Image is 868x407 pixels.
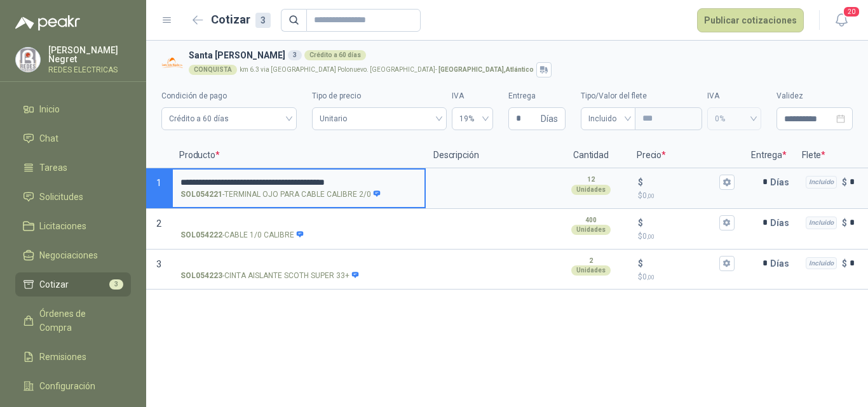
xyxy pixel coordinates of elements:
a: Cotizar3 [15,272,131,297]
p: $ [842,216,847,230]
span: Inicio [39,102,60,116]
input: $$0,00 [646,177,717,187]
a: Chat [15,126,131,150]
span: Tareas [39,161,67,175]
h2: Cotizar [211,11,271,29]
label: IVA [707,90,761,102]
p: - CABLE 1/0 CALIBRE [180,229,304,241]
span: Negociaciones [39,248,98,262]
button: $$0,00 [719,175,735,190]
p: - TERMINAL OJO PARA CABLE CALIBRE 2/0 [180,189,381,201]
label: Tipo de precio [312,90,446,102]
button: Publicar cotizaciones [697,8,804,32]
p: Cantidad [553,143,629,168]
p: km 6.3 via [GEOGRAPHIC_DATA] Polonuevo. [GEOGRAPHIC_DATA] - [240,67,534,73]
span: Órdenes de Compra [39,307,119,335]
p: Descripción [426,143,553,168]
p: 2 [589,256,593,266]
input: $$0,00 [646,218,717,227]
div: 3 [255,13,271,28]
span: 3 [109,279,123,290]
p: $ [638,190,735,202]
span: 19% [459,109,485,128]
span: 0 [642,191,654,200]
span: Chat [39,131,58,145]
p: $ [638,230,735,243]
span: 20 [843,6,860,18]
p: REDES ELECTRICAS [48,66,131,74]
div: CONQUISTA [189,65,237,75]
strong: SOL054222 [180,229,222,241]
div: Incluido [806,176,837,189]
img: Company Logo [16,48,40,72]
div: Unidades [571,225,611,235]
span: ,00 [647,233,654,240]
div: Incluido [806,257,837,270]
span: Unitario [320,109,438,128]
span: 0% [715,109,754,128]
label: Validez [776,90,853,102]
p: 12 [587,175,595,185]
span: Crédito a 60 días [169,109,289,128]
span: 2 [156,218,161,229]
h3: Santa [PERSON_NAME] [189,48,848,62]
span: Licitaciones [39,219,86,233]
div: Crédito a 60 días [304,50,366,60]
strong: [GEOGRAPHIC_DATA] , Atlántico [438,66,534,73]
p: Entrega [743,143,794,168]
a: Configuración [15,374,131,398]
p: $ [638,175,643,189]
p: $ [638,271,735,283]
p: 400 [585,215,597,225]
label: Condición de pago [161,90,297,102]
p: $ [842,257,847,270]
img: Company Logo [161,52,184,74]
span: ,00 [647,274,654,281]
span: Solicitudes [39,190,83,204]
p: [PERSON_NAME] Negret [48,46,131,63]
a: Órdenes de Compra [15,302,131,340]
span: ,00 [647,192,654,199]
p: $ [638,257,643,270]
span: 1 [156,178,161,188]
a: Licitaciones [15,214,131,238]
div: Incluido [806,217,837,229]
img: Logo peakr [15,15,80,30]
a: Inicio [15,97,131,121]
span: 0 [642,272,654,281]
p: Días [770,170,794,195]
button: 20 [830,9,853,32]
strong: SOL054223 [180,270,222,282]
div: 3 [288,50,302,60]
span: Cotizar [39,277,69,291]
input: SOL054221-TERMINAL OJO PARA CABLE CALIBRE 2/0 [180,178,417,187]
a: Remisiones [15,345,131,369]
input: $$0,00 [646,258,717,268]
span: 0 [642,232,654,241]
label: Tipo/Valor del flete [581,90,702,102]
p: Producto [172,143,426,168]
strong: SOL054221 [180,189,222,201]
span: Remisiones [39,350,86,364]
p: $ [842,175,847,189]
span: Incluido [588,109,628,128]
button: $$0,00 [719,256,735,271]
span: Configuración [39,379,95,393]
p: $ [638,216,643,230]
p: - CINTA AISLANTE SCOTH SUPER 33+ [180,270,360,282]
label: Entrega [508,90,566,102]
input: SOL054223-CINTA AISLANTE SCOTH SUPER 33+ [180,259,417,269]
a: Negociaciones [15,243,131,267]
button: $$0,00 [719,215,735,230]
input: SOL054222-CABLE 1/0 CALIBRE [180,218,417,228]
a: Solicitudes [15,185,131,209]
div: Unidades [571,265,611,276]
a: Tareas [15,156,131,180]
p: Días [770,210,794,236]
span: 3 [156,259,161,269]
span: Días [541,108,558,130]
p: Precio [629,143,743,168]
p: Días [770,251,794,276]
div: Unidades [571,185,611,195]
label: IVA [452,90,493,102]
